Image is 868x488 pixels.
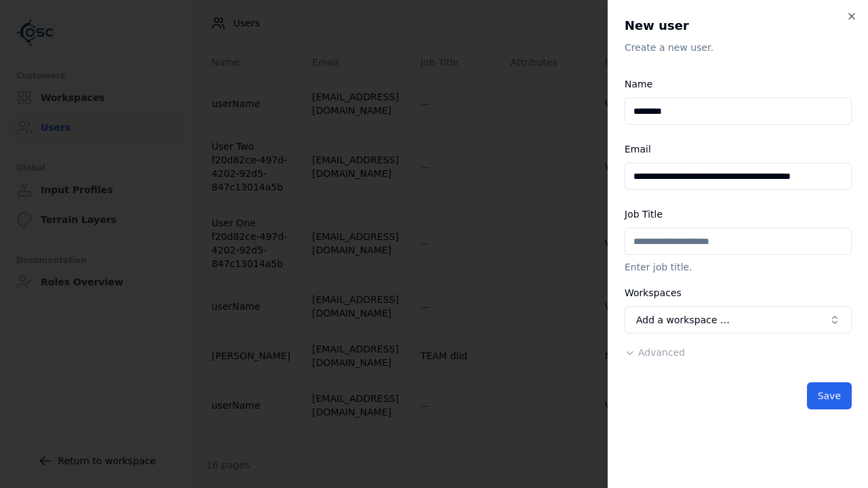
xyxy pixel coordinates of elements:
[636,313,730,327] span: Add a workspace …
[638,347,685,358] span: Advanced
[625,260,852,274] p: Enter job title.
[625,144,651,155] label: Email
[807,382,852,409] button: Save
[625,79,652,89] label: Name
[625,16,852,35] h2: New user
[625,287,682,298] label: Workspaces
[625,346,685,359] button: Advanced
[625,41,852,54] p: Create a new user.
[625,209,663,220] label: Job Title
